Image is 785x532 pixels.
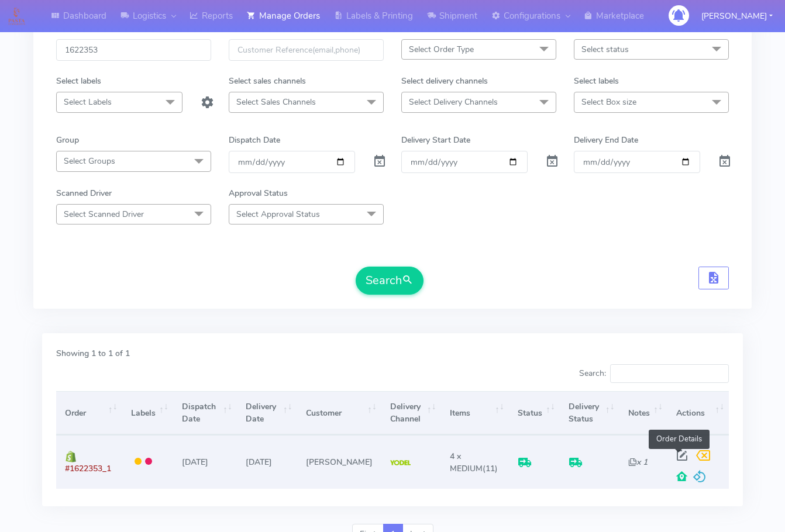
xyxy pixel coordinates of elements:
td: [DATE] [237,435,297,488]
th: Order: activate to sort column ascending [56,391,122,435]
td: [DATE] [173,435,237,488]
th: Delivery Status: activate to sort column ascending [560,391,619,435]
img: shopify.png [65,451,77,462]
td: [PERSON_NAME] [297,435,381,488]
span: Select Delivery Channels [409,96,498,108]
th: Labels: activate to sort column ascending [122,391,173,435]
button: [PERSON_NAME] [693,4,781,28]
th: Items: activate to sort column ascending [441,391,509,435]
label: Approval Status [229,187,288,199]
button: Search [356,267,424,295]
span: #1622353_1 [65,463,111,474]
label: Group [56,134,79,146]
label: Select sales channels [229,75,306,87]
span: Select Groups [64,156,115,167]
th: Status: activate to sort column ascending [509,391,560,435]
label: Delivery Start Date [401,134,470,146]
span: Select Approval Status [236,209,320,220]
label: Dispatch Date [229,134,280,146]
input: Search: [610,364,729,383]
span: (11) [450,451,498,474]
input: Order Id [56,39,211,61]
span: 4 x MEDIUM [450,451,483,474]
th: Customer: activate to sort column ascending [297,391,381,435]
th: Notes: activate to sort column ascending [619,391,667,435]
th: Dispatch Date: activate to sort column ascending [173,391,237,435]
span: Select Order Type [409,44,474,55]
span: Select Scanned Driver [64,209,144,220]
label: Scanned Driver [56,187,112,199]
th: Actions: activate to sort column ascending [667,391,729,435]
label: Select labels [574,75,619,87]
span: Select Sales Channels [236,96,316,108]
span: Select Box size [581,96,636,108]
label: Search: [579,364,729,383]
th: Delivery Date: activate to sort column ascending [237,391,297,435]
span: Select status [581,44,629,55]
i: x 1 [628,457,648,468]
label: Delivery End Date [574,134,638,146]
label: Select labels [56,75,101,87]
input: Customer Reference(email,phone) [229,39,384,61]
label: Select delivery channels [401,75,488,87]
th: Delivery Channel: activate to sort column ascending [381,391,441,435]
img: Yodel [390,460,411,466]
label: Showing 1 to 1 of 1 [56,347,130,360]
span: Select Labels [64,96,112,108]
